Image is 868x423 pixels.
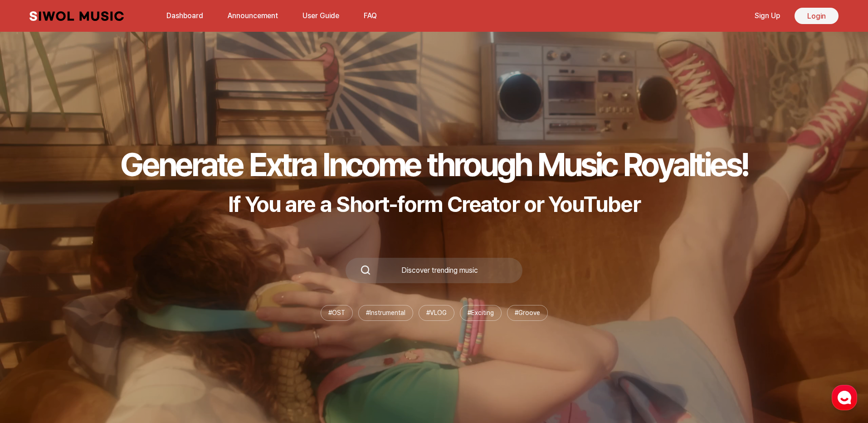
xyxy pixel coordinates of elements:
h1: Generate Extra Income through Music Royalties! [120,145,748,184]
li: # Instrumental [358,305,413,321]
a: User Guide [297,6,345,25]
li: # OST [321,305,353,321]
a: Messages [60,288,117,310]
a: Sign Up [749,6,785,25]
li: # VLOG [419,305,454,321]
button: FAQ [358,5,382,27]
li: # Exciting [460,305,502,321]
span: Messages [75,302,102,309]
span: Home [23,301,39,309]
a: Login [795,8,839,24]
li: # Groove [507,305,548,321]
span: Settings [134,301,156,309]
a: Settings [117,288,174,310]
p: If You are a Short-form Creator or YouTuber [120,191,748,217]
a: Announcement [222,6,283,25]
a: Dashboard [161,6,209,25]
a: Home [3,288,60,310]
div: Discover trending music [371,267,508,274]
